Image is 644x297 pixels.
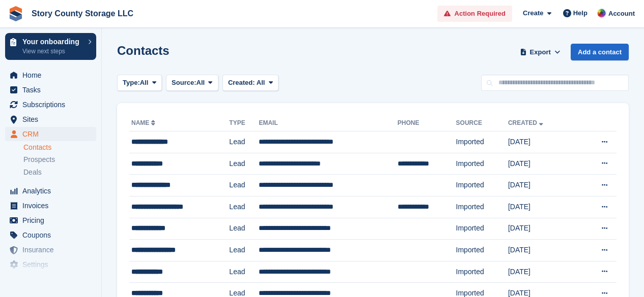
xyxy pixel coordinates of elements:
td: [DATE] [508,218,577,240]
a: menu [5,97,96,112]
a: menu [5,112,96,126]
span: Prospects [23,155,55,164]
span: Pricing [22,213,83,227]
a: menu [5,243,96,257]
th: Email [259,115,397,131]
span: Created: [228,79,255,86]
p: View next steps [22,47,83,56]
a: Created [508,119,545,126]
td: Lead [229,218,259,240]
img: Leah Hattan [597,8,607,18]
span: Export [530,47,551,57]
a: menu [5,213,96,227]
a: menu [5,68,96,82]
span: Analytics [22,184,83,198]
td: Imported [456,240,508,261]
a: Deals [23,167,96,178]
td: [DATE] [508,131,577,153]
span: Tasks [22,83,83,97]
a: Story County Storage LLC [27,5,137,22]
td: Lead [229,153,259,175]
span: All [197,78,205,88]
a: menu [5,257,96,272]
td: Lead [229,131,259,153]
button: Type: All [117,75,162,91]
td: Lead [229,240,259,261]
td: Lead [229,261,259,283]
td: Lead [229,196,259,218]
td: Imported [456,218,508,240]
a: menu [5,83,96,97]
span: Type: [123,78,140,88]
a: Your onboarding View next steps [5,33,96,60]
td: Imported [456,196,508,218]
button: Export [518,44,563,60]
td: [DATE] [508,175,577,196]
span: Action Required [455,9,506,19]
a: Prospects [23,154,96,165]
a: menu [5,184,96,198]
span: Help [573,8,587,18]
span: All [140,78,149,88]
button: Created: All [222,75,278,91]
img: stora-icon-8386f47178a22dfd0bd8f6a31ec36ba5ce8667c1dd55bd0f319d3a0aa187defe.svg [8,6,23,21]
a: Contacts [23,143,96,152]
td: [DATE] [508,196,577,218]
span: Source: [172,78,196,88]
th: Type [229,115,259,131]
span: Coupons [22,228,83,242]
span: All [257,79,265,86]
td: [DATE] [508,261,577,283]
td: Imported [456,261,508,283]
p: Your onboarding [22,38,83,45]
a: menu [5,199,96,213]
a: menu [5,127,96,141]
span: Deals [23,168,42,177]
td: Lead [229,175,259,196]
span: Invoices [22,199,83,213]
a: Action Required [437,6,512,22]
td: [DATE] [508,240,577,261]
span: Insurance [22,243,83,257]
h1: Contacts [117,44,170,57]
span: CRM [22,127,83,141]
a: menu [5,228,96,242]
td: Imported [456,131,508,153]
span: Sites [22,112,83,126]
span: Subscriptions [22,97,83,112]
span: Create [523,8,543,18]
a: Add a contact [571,44,629,60]
td: [DATE] [508,153,577,175]
a: Name [131,119,157,126]
th: Source [456,115,508,131]
td: Imported [456,153,508,175]
th: Phone [398,115,456,131]
span: Settings [22,257,83,272]
td: Imported [456,175,508,196]
span: Home [22,68,83,82]
button: Source: All [166,75,218,91]
span: Account [608,9,635,19]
